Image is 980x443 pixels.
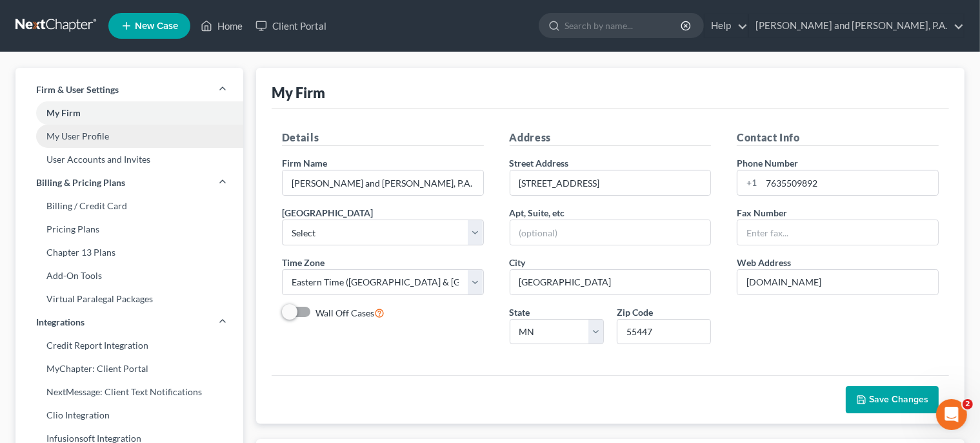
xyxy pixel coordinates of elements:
[36,316,85,329] span: Integrations
[282,158,327,169] span: Firm Name
[510,220,711,245] input: (optional)
[15,287,243,311] a: Virtual Paralegal Packages
[510,130,712,146] h5: Address
[510,256,526,269] label: City
[282,130,484,146] h5: Details
[846,386,939,413] button: Save Changes
[15,404,243,427] a: Clio Integration
[15,194,243,218] a: Billing / Credit Card
[963,399,973,409] span: 2
[15,78,243,101] a: Firm & User Settings
[510,270,711,294] input: Enter city...
[283,170,483,195] input: Enter name...
[194,14,249,37] a: Home
[737,256,791,269] label: Web Address
[135,21,178,31] span: New Case
[315,307,374,318] span: Wall Off Cases
[510,170,711,195] input: Enter address...
[36,176,125,189] span: Billing & Pricing Plans
[510,206,565,220] label: Apt, Suite, etc
[282,256,325,269] label: Time Zone
[36,83,119,96] span: Firm & User Settings
[510,305,530,319] label: State
[565,14,683,37] input: Search by name...
[15,334,243,357] a: Credit Report Integration
[737,130,939,146] h5: Contact Info
[749,14,964,37] a: [PERSON_NAME] and [PERSON_NAME], P.A.
[761,170,938,195] input: Enter phone...
[15,148,243,171] a: User Accounts and Invites
[272,83,325,102] div: My Firm
[510,156,569,170] label: Street Address
[737,206,787,220] label: Fax Number
[249,14,333,37] a: Client Portal
[15,171,243,194] a: Billing & Pricing Plans
[737,270,938,294] input: Enter web address....
[15,218,243,241] a: Pricing Plans
[617,319,711,345] input: XXXXX
[737,170,761,195] div: +1
[15,101,243,125] a: My Firm
[936,399,967,430] iframe: Intercom live chat
[869,394,928,405] span: Save Changes
[737,220,938,245] input: Enter fax...
[15,241,243,264] a: Chapter 13 Plans
[15,380,243,404] a: NextMessage: Client Text Notifications
[282,206,373,220] label: [GEOGRAPHIC_DATA]
[15,264,243,287] a: Add-On Tools
[737,156,798,170] label: Phone Number
[705,14,748,37] a: Help
[15,125,243,148] a: My User Profile
[15,357,243,380] a: MyChapter: Client Portal
[15,311,243,334] a: Integrations
[617,305,653,319] label: Zip Code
